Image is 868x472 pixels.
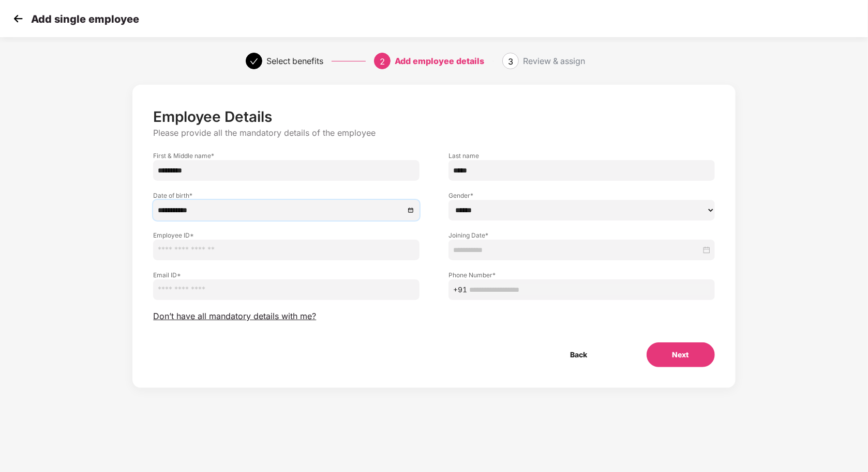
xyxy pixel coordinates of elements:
[453,284,467,295] span: +91
[448,151,715,160] label: Last name
[508,56,513,67] span: 3
[153,151,420,160] label: First & Middle name
[380,56,385,67] span: 2
[448,271,715,279] label: Phone Number
[153,311,316,322] span: Don’t have all mandatory details with me?
[523,53,585,69] div: Review & assign
[395,53,484,69] div: Add employee details
[647,342,715,367] button: Next
[250,57,258,66] span: check
[545,342,613,367] button: Back
[448,231,715,240] label: Joining Date
[448,191,715,200] label: Gender
[31,13,139,25] p: Add single employee
[153,108,714,125] p: Employee Details
[153,231,420,240] label: Employee ID
[153,191,420,200] label: Date of birth
[266,53,323,69] div: Select benefits
[10,11,26,26] img: svg+xml;base64,PHN2ZyB4bWxucz0iaHR0cDovL3d3dy53My5vcmcvMjAwMC9zdmciIHdpZHRoPSIzMCIgaGVpZ2h0PSIzMC...
[153,128,714,138] p: Please provide all the mandatory details of the employee
[153,271,420,279] label: Email ID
